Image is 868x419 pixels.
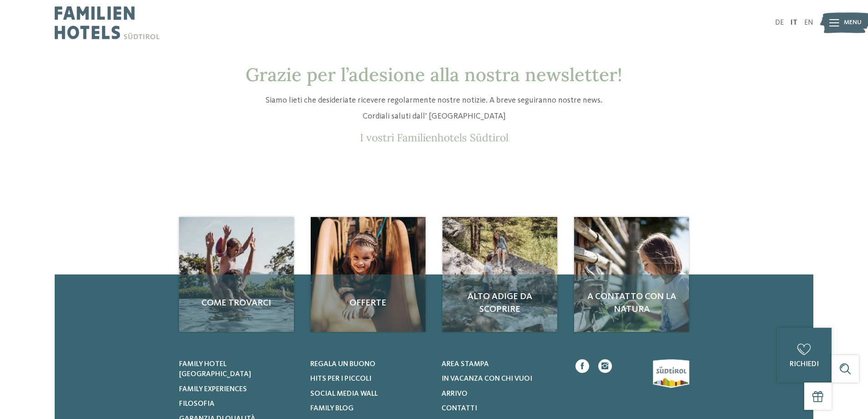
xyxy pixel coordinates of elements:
img: Newsletter [311,217,426,332]
span: Area stampa [442,361,489,368]
a: Newsletter Alto Adige da scoprire [442,217,557,332]
p: Cordiali saluti dall’ [GEOGRAPHIC_DATA] [218,111,651,122]
span: In vacanza con chi vuoi [442,375,532,383]
span: Family experiences [179,386,247,393]
a: IT [791,19,797,26]
a: richiedi [777,328,832,383]
span: Come trovarci [188,297,285,310]
a: Filosofia [179,399,299,409]
a: Hits per i piccoli [310,374,430,384]
span: Social Media Wall [310,390,378,398]
p: I vostri Familienhotels Südtirol [218,131,651,144]
span: Family Blog [310,405,354,412]
img: Newsletter [574,217,689,332]
img: Newsletter [179,217,294,332]
a: EN [804,19,813,26]
p: Siamo lieti che desideriate ricevere regolarmente nostre notizie. A breve seguiranno nostre news. [218,95,651,106]
a: Arrivo [442,389,561,399]
span: Alto Adige da scoprire [452,290,548,316]
span: A contatto con la natura [583,290,680,316]
a: Newsletter Come trovarci [179,217,294,332]
span: richiedi [790,361,819,368]
a: Family Blog [310,403,430,414]
span: Regala un buono [310,361,375,368]
span: Family hotel [GEOGRAPHIC_DATA] [179,361,251,378]
span: Offerte [320,297,416,310]
span: Arrivo [442,390,467,398]
a: Family hotel [GEOGRAPHIC_DATA] [179,359,299,380]
a: Newsletter Offerte [311,217,426,332]
a: Newsletter A contatto con la natura [574,217,689,332]
a: Social Media Wall [310,389,430,399]
a: DE [775,19,784,26]
span: Grazie per l’adesione alla nostra newsletter! [246,63,622,86]
span: Filosofia [179,400,215,408]
a: In vacanza con chi vuoi [442,374,561,384]
span: Contatti [442,405,477,412]
span: Hits per i piccoli [310,375,371,383]
a: Contatti [442,403,561,414]
a: Area stampa [442,359,561,369]
span: Menu [844,18,862,27]
img: Newsletter [442,217,557,332]
a: Regala un buono [310,359,430,369]
a: Family experiences [179,384,299,394]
